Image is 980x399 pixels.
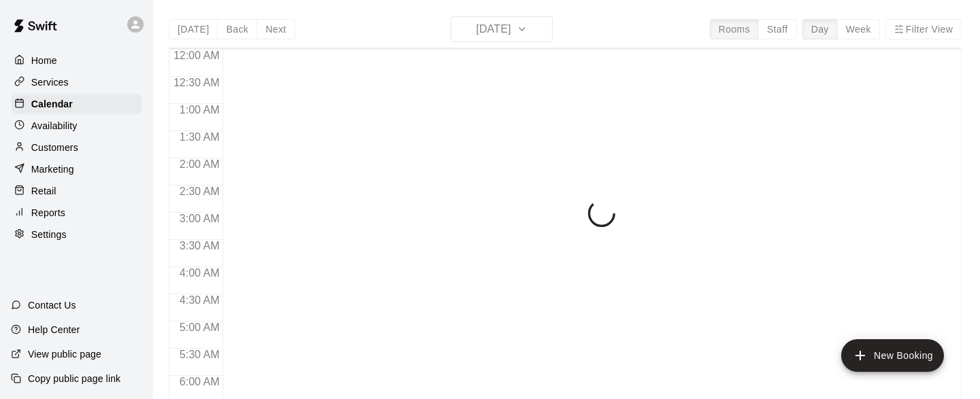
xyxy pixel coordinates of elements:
a: Customers [11,137,142,158]
span: 2:00 AM [176,158,223,170]
p: Copy public page link [28,372,120,385]
a: Retail [11,181,142,201]
p: View public page [28,347,101,361]
a: Services [11,72,142,92]
p: Customers [31,141,78,154]
p: Calendar [31,97,73,111]
span: 12:00 AM [170,50,223,61]
p: Home [31,54,57,67]
span: 1:00 AM [176,104,223,116]
span: 2:30 AM [176,186,223,197]
a: Marketing [11,159,142,179]
span: 12:30 AM [170,77,223,88]
p: Retail [31,184,56,198]
a: Home [11,50,142,71]
p: Help Center [28,323,80,336]
span: 3:00 AM [176,213,223,224]
a: Availability [11,116,142,136]
a: Reports [11,203,142,223]
span: 6:00 AM [176,376,223,387]
a: Settings [11,224,142,245]
span: 5:30 AM [176,349,223,360]
span: 4:30 AM [176,294,223,306]
p: Services [31,75,69,89]
p: Availability [31,119,78,133]
span: 1:30 AM [176,131,223,143]
a: Calendar [11,94,142,114]
button: add [841,339,944,372]
p: Marketing [31,162,74,176]
p: Settings [31,228,67,241]
p: Reports [31,206,65,220]
span: 3:30 AM [176,240,223,251]
span: 5:00 AM [176,322,223,333]
span: 4:00 AM [176,267,223,279]
p: Contact Us [28,298,76,312]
